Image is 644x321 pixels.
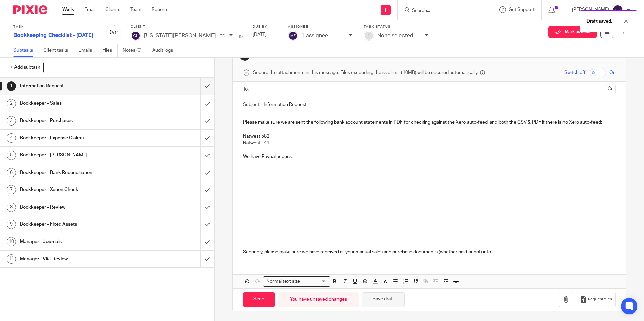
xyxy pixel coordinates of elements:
h1: Bookkeeper - Purchases [20,116,136,126]
button: Request files [577,292,616,307]
input: Send [243,292,275,307]
p: Please make sure we are sent the following bank account statements in PDF for checking against th... [243,119,615,126]
label: To: [243,86,250,93]
a: Audit logs [152,44,178,57]
span: Request files [588,297,612,302]
a: Email [84,6,95,13]
h1: Manager - VAT Review [20,254,136,264]
h1: Bookkeeper - [PERSON_NAME] [20,150,136,160]
h1: Bookkeeper - Xenon Check [20,185,136,195]
h1: Bookkeeper - Bank Reconciliation [20,168,136,178]
img: Pixie [13,5,47,14]
div: 7 [7,185,16,194]
small: /11 [113,31,119,35]
div: 3 [7,116,16,126]
span: Normal text size [265,278,301,285]
button: Save draft [362,292,405,307]
div: 9 [7,220,16,229]
p: Secondly, please make sure we have received all your manual sales and purchase documents (whether... [243,249,615,255]
h1: Manager - Journals [20,237,136,247]
div: ? [365,32,373,40]
div: 5 [7,151,16,160]
img: svg%3E [288,31,298,41]
img: svg%3E [131,31,141,41]
label: Client [131,25,244,29]
button: + Add subtask [7,62,44,73]
h1: Bookkeeper - Fixed Assets [20,219,136,229]
img: svg%3E [612,5,623,15]
p: [US_STATE][PERSON_NAME] Ltd [144,33,226,39]
label: Due by [253,25,280,29]
h1: Information Request [20,81,136,91]
div: 6 [7,168,16,177]
h1: Bookkeeper - Expense Claims [20,133,136,143]
p: Draft saved. [587,18,612,25]
p: Natwest 141 [243,140,615,146]
a: Team [130,6,141,13]
div: 1 [7,81,16,91]
p: We have Paypal access [243,153,615,160]
p: 1 assignee [301,33,328,39]
label: Subject: [243,101,260,108]
span: Switch off [564,69,585,76]
a: Notes (0) [123,44,147,57]
div: 2 [7,99,16,108]
label: Assignee [288,25,355,29]
button: Cc [606,84,616,94]
a: Subtasks [13,44,38,57]
label: Task [13,25,98,29]
h1: Bookkeeper - Sales [20,98,136,108]
div: 4 [7,133,16,143]
a: Work [62,6,74,13]
a: Reports [152,6,168,13]
a: Files [102,44,118,57]
div: 0 [106,29,122,36]
span: [DATE] [253,32,267,37]
a: Clients [105,6,120,13]
h1: Bookkeeper - Review [20,202,136,212]
input: Search for option [302,278,326,285]
a: Client tasks [43,44,73,57]
span: On [609,69,616,76]
p: Natwest 582 [243,133,615,140]
span: Secure the attachments in this message. Files exceeding the size limit (10MB) will be secured aut... [253,69,478,76]
div: Search for option [263,276,330,287]
div: 8 [7,203,16,212]
div: You have unsaved changes [278,292,359,307]
div: 11 [7,254,16,264]
a: Emails [78,44,97,57]
div: 10 [7,237,16,246]
p: None selected [377,33,413,39]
